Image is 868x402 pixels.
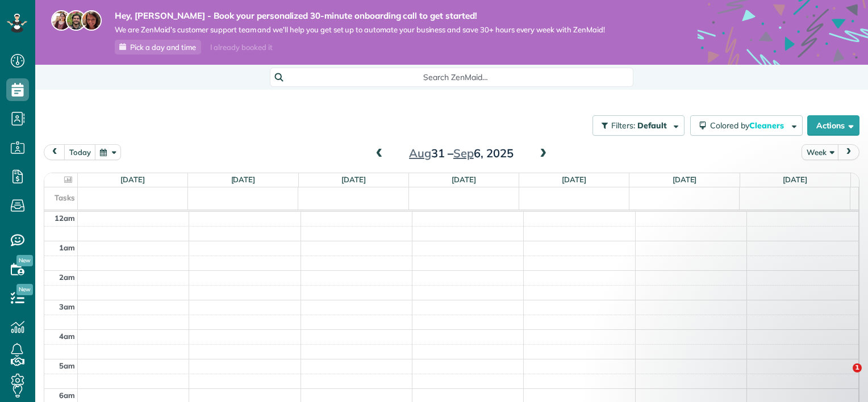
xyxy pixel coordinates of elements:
[59,243,75,252] span: 1am
[231,175,256,184] a: [DATE]
[44,144,65,160] button: prev
[16,284,33,295] span: New
[637,120,667,131] span: Default
[690,115,803,136] button: Colored byCleaners
[829,363,857,391] iframe: Intercom live chat
[452,175,476,184] a: [DATE]
[120,175,145,184] a: [DATE]
[51,10,72,31] img: maria-72a9807cf96188c08ef61303f053569d2e2a8a1cde33d635c8a3ac13582a053d.jpg
[59,332,75,341] span: 4am
[611,120,635,131] span: Filters:
[749,120,786,131] span: Cleaners
[592,115,685,136] button: Filters: Default
[55,213,75,223] span: 12am
[115,40,201,55] a: Pick a day and time
[59,361,75,370] span: 5am
[807,115,859,136] button: Actions
[59,302,75,311] span: 3am
[81,10,102,31] img: michelle-19f622bdf1676172e81f8f8fba1fb50e276960ebfe0243fe18214015130c80e4.jpg
[673,175,697,184] a: [DATE]
[783,175,807,184] a: [DATE]
[341,175,366,184] a: [DATE]
[115,25,605,35] span: We are ZenMaid’s customer support team and we’ll help you get set up to automate your business an...
[59,391,75,400] span: 6am
[115,10,605,22] strong: Hey, [PERSON_NAME] - Book your personalized 30-minute onboarding call to get started!
[59,273,75,282] span: 2am
[16,255,33,266] span: New
[130,43,196,52] span: Pick a day and time
[562,175,586,184] a: [DATE]
[55,193,75,202] span: Tasks
[853,363,862,372] span: 1
[710,120,788,131] span: Colored by
[802,144,839,160] button: Week
[838,144,859,160] button: next
[390,147,532,160] h2: 31 – 6, 2025
[587,115,685,136] a: Filters: Default
[66,10,86,31] img: jorge-587dff0eeaa6aab1f244e6dc62b8924c3b6ad411094392a53c71c6c4a576187d.jpg
[203,40,279,55] div: I already booked it
[409,146,431,160] span: Aug
[453,146,474,160] span: Sep
[64,144,96,160] button: today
